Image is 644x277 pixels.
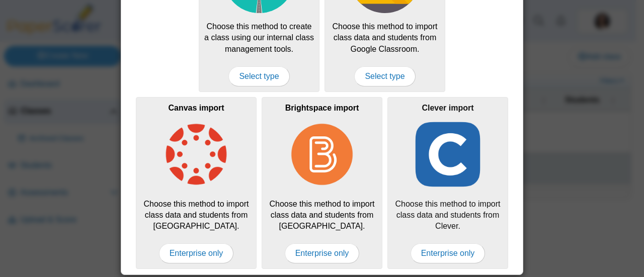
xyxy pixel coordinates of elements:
[159,243,234,263] span: Enterprise only
[228,66,289,86] span: Select type
[160,119,232,190] img: class-type-canvas.png
[285,104,359,112] b: Brightspace import
[286,119,358,190] img: class-type-brightspace.png
[168,104,224,112] b: Canvas import
[411,243,486,263] span: Enterprise only
[422,104,473,112] b: Clever import
[285,243,360,263] span: Enterprise only
[354,66,415,86] span: Select type
[412,119,484,190] img: class-type-clever.png
[387,97,508,269] div: Choose this method to import class data and students from Clever.
[136,97,257,269] div: Choose this method to import class data and students from [GEOGRAPHIC_DATA].
[262,97,382,269] div: Choose this method to import class data and students from [GEOGRAPHIC_DATA].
